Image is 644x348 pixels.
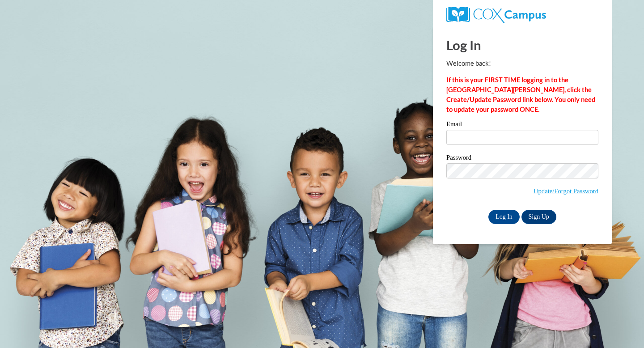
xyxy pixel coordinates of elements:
[446,154,598,163] label: Password
[446,59,598,68] p: Welcome back!
[446,10,546,18] a: COX Campus
[446,76,595,113] strong: If this is your FIRST TIME logging in to the [GEOGRAPHIC_DATA][PERSON_NAME], click the Create/Upd...
[446,121,598,130] label: Email
[488,210,520,224] input: Log In
[446,36,598,54] h1: Log In
[521,210,556,224] a: Sign Up
[446,7,546,23] img: COX Campus
[534,187,598,195] a: Update/Forgot Password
